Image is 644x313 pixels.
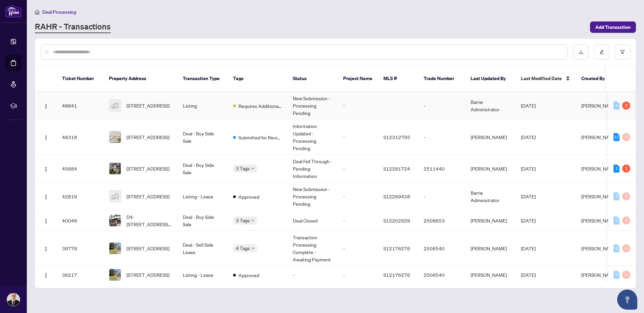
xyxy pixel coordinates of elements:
[516,66,576,92] th: Last Modified Date
[595,22,631,33] span: Add Transaction
[41,163,51,174] button: Logo
[57,120,104,155] td: 48318
[418,155,465,183] td: 2511440
[177,266,228,284] td: Listing - Lease
[41,191,51,202] button: Logo
[465,183,516,210] td: Barrie Administrator
[109,191,121,202] img: thumbnail-img
[57,183,104,210] td: 42819
[418,66,465,92] th: Trade Number
[383,272,410,278] span: S12176276
[613,244,620,252] div: 0
[615,44,630,60] button: filter
[126,193,169,200] span: [STREET_ADDRESS]
[338,266,378,284] td: -
[465,155,516,183] td: [PERSON_NAME]
[236,244,250,252] span: 4 Tags
[613,216,620,225] div: 0
[338,155,378,183] td: -
[57,266,104,284] td: 39217
[177,231,228,266] td: Deal - Sell Side Lease
[126,271,169,278] span: [STREET_ADDRESS]
[251,167,255,170] span: down
[126,165,169,172] span: [STREET_ADDRESS]
[338,210,378,231] td: -
[613,133,620,141] div: 11
[57,210,104,231] td: 40048
[41,100,51,111] button: Logo
[236,165,250,172] span: 3 Tags
[465,210,516,231] td: [PERSON_NAME]
[251,219,255,222] span: down
[521,272,536,278] span: [DATE]
[620,50,625,54] span: filter
[57,66,104,92] th: Ticket Number
[238,193,259,200] span: Approved
[177,66,228,92] th: Transaction Type
[287,66,338,92] th: Status
[622,192,630,200] div: 0
[287,210,338,231] td: Deal Closed
[418,183,465,210] td: -
[622,102,630,110] div: 2
[41,215,51,226] button: Logo
[287,183,338,210] td: New Submission - Processing Pending
[338,92,378,120] td: -
[287,120,338,155] td: Information Updated - Processing Pending
[594,44,609,60] button: edit
[573,44,589,60] button: download
[378,66,418,92] th: MLS #
[613,192,620,200] div: 0
[622,244,630,252] div: 0
[521,134,536,140] span: [DATE]
[177,210,228,231] td: Deal - Buy Side Sale
[521,217,536,224] span: [DATE]
[622,271,630,279] div: 0
[43,135,49,140] img: Logo
[613,165,620,173] div: 1
[622,165,630,173] div: 1
[617,290,637,310] button: Open asap
[126,213,172,228] span: D4-[STREET_ADDRESS][PERSON_NAME]
[57,231,104,266] td: 39776
[41,132,51,142] button: Logo
[521,166,536,172] span: [DATE]
[42,9,76,15] span: Deal Processing
[43,194,49,200] img: Logo
[418,92,465,120] td: -
[465,266,516,284] td: [PERSON_NAME]
[338,231,378,266] td: -
[57,155,104,183] td: 45884
[581,103,618,109] span: [PERSON_NAME]
[109,269,121,280] img: thumbnail-img
[177,155,228,183] td: Deal - Buy Side Sale
[43,218,49,224] img: Logo
[57,92,104,120] td: 48841
[287,231,338,266] td: Transaction Processing Complete - Awaiting Payment
[7,293,20,306] img: Profile Icon
[521,245,536,251] span: [DATE]
[383,217,410,224] span: S12202929
[418,210,465,231] td: 2508653
[109,243,121,254] img: thumbnail-img
[236,216,250,224] span: 3 Tags
[109,215,121,226] img: thumbnail-img
[109,100,121,111] img: thumbnail-img
[383,245,410,251] span: S12176276
[126,102,169,109] span: [STREET_ADDRESS]
[418,266,465,284] td: 2508540
[576,66,616,92] th: Created By
[581,166,618,172] span: [PERSON_NAME]
[579,50,583,54] span: download
[338,120,378,155] td: -
[465,120,516,155] td: [PERSON_NAME]
[177,183,228,210] td: Listing - Lease
[35,10,40,14] span: home
[251,247,255,250] span: down
[338,66,378,92] th: Project Name
[287,266,338,284] td: -
[35,21,111,33] a: RAHR - Transactions
[238,134,282,141] span: Submitted for Review
[43,167,49,172] img: Logo
[465,231,516,266] td: [PERSON_NAME]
